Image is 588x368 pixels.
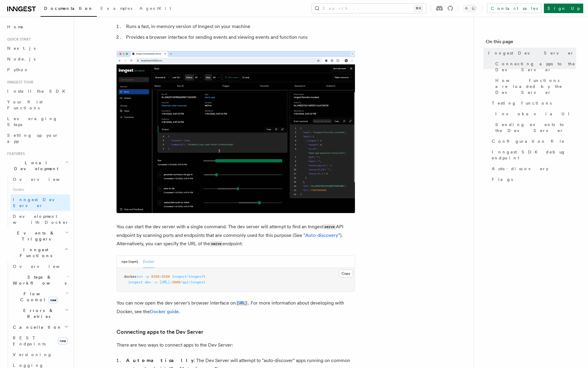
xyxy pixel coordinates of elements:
button: Copy [339,270,353,277]
span: Auto-discovery [492,166,548,172]
a: Auto-discovery [489,163,576,174]
span: Quick start [5,37,31,42]
a: How functions are loaded by the Dev Server [493,75,576,98]
a: Testing functions [489,98,576,108]
span: Guides [10,185,70,194]
span: Home [7,24,24,30]
a: Inngest Dev Server [10,194,70,211]
span: How functions are loaded by the Dev Server [495,77,576,95]
a: Configuration file [489,136,576,147]
a: Docker guide [150,309,179,314]
span: /api/inngest [180,280,205,284]
a: Auto-discovery [305,232,338,238]
span: 3000 [172,280,180,284]
span: Steps & Workflows [10,274,66,286]
a: [URL] [236,300,248,306]
span: Overview [13,264,74,269]
span: Invoke via UI [495,111,575,117]
span: Features [5,151,25,156]
a: Overview [10,174,70,185]
span: Inngest Functions [5,247,64,259]
a: Documentation [41,2,97,17]
button: Cancellation [10,322,70,333]
span: -p [145,274,149,279]
button: Toggle dark mode [463,5,477,12]
span: Inngest tour [5,80,33,85]
a: Python [5,64,70,75]
span: REST Endpoints [13,336,46,346]
span: \ [203,274,205,279]
a: Node.js [5,54,70,64]
button: Errors & Retries [10,305,70,322]
a: Inngest Dev Server [486,48,576,58]
a: Development with Docker [10,211,70,228]
span: : [159,274,162,279]
button: Events & Triggers [5,228,70,244]
a: Home [5,21,70,32]
p: You can now open the dev server's browser interface on . For more information about developing wi... [117,299,355,316]
span: Local Development [5,160,65,172]
a: REST Endpointsnew [10,333,70,349]
span: Development with Docker [13,214,69,225]
span: Next.js [7,46,35,51]
a: Versioning [10,349,70,360]
span: Documentation [44,6,93,11]
a: Sending events to the Dev Server [493,119,576,136]
a: Contact sales [487,4,542,13]
a: Connecting apps to the Dev Server [117,328,203,336]
a: Flags [489,174,576,185]
span: 8288 [162,274,170,279]
button: Steps & Workflows [10,272,70,288]
span: Leveraging Steps [7,116,58,127]
span: Events & Triggers [5,230,65,242]
div: Local Development [5,174,70,228]
span: Examples [100,6,132,11]
span: Inngest Dev Server [13,197,64,208]
h4: On this page [486,38,576,48]
span: Cancellation [10,324,62,330]
img: Dev Server Demo [117,51,355,213]
span: Errors & Retries [10,308,65,319]
span: AgentKit [139,6,171,11]
a: Your first Functions [5,97,70,113]
span: 8288 [151,274,159,279]
span: Overview [13,177,74,182]
span: new [48,297,58,303]
code: [URL] [236,301,248,306]
li: Runs a fast, in-memory version of Inngest on your machine [124,22,355,31]
a: Leveraging Steps [5,113,70,130]
span: Logging [13,363,44,368]
a: Install the SDK [5,86,70,97]
span: inngest/inngest [172,274,203,279]
p: There are two ways to connect apps to the Dev Server: [117,341,355,349]
button: Docker [143,256,154,268]
a: Connecting apps to the Dev Server [493,58,576,75]
span: -u [153,280,157,284]
span: Inngest SDK debug endpoint [492,149,576,161]
a: Next.js [5,43,70,54]
a: Setting up your app [5,130,70,147]
a: Examples [97,2,136,16]
span: [URL]: [159,280,172,284]
p: You can start the dev server with a single command. The dev server will attempt to find an Innges... [117,223,355,248]
span: inngest [128,280,143,284]
span: Connecting apps to the Dev Server [495,61,576,73]
li: Provides a browser interface for sending events and viewing events and function runs [124,33,355,41]
a: AgentKit [136,2,175,16]
button: Flow Controlnew [10,288,70,305]
button: npx (npm) [122,256,138,268]
span: Testing functions [492,100,552,106]
span: Your first Functions [7,100,43,110]
a: Sign Up [544,4,583,13]
span: Flags [492,176,513,182]
a: Invoke via UI [493,108,576,119]
code: serve [323,224,336,229]
span: Node.js [7,57,35,61]
strong: Automatically [126,358,194,363]
span: Setting up your app [7,133,58,144]
button: Inngest Functions [5,244,70,261]
span: Install the SDK [7,89,69,94]
span: Python [7,67,29,72]
a: Inngest SDK debug endpoint [489,147,576,163]
span: dev [145,280,151,284]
